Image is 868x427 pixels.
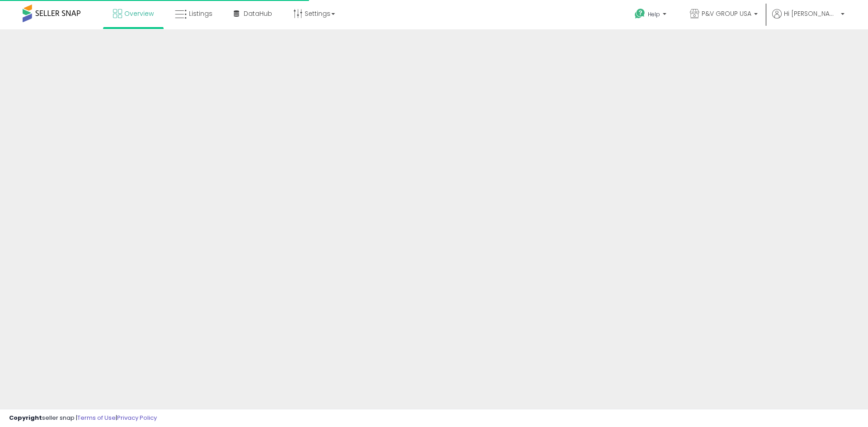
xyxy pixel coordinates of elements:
[702,9,751,18] span: P&V GROUP USA
[648,10,660,18] span: Help
[189,9,212,18] span: Listings
[784,9,838,18] span: Hi [PERSON_NAME]
[772,9,844,29] a: Hi [PERSON_NAME]
[634,8,646,19] i: Get Help
[244,9,272,18] span: DataHub
[627,1,675,29] a: Help
[124,9,154,18] span: Overview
